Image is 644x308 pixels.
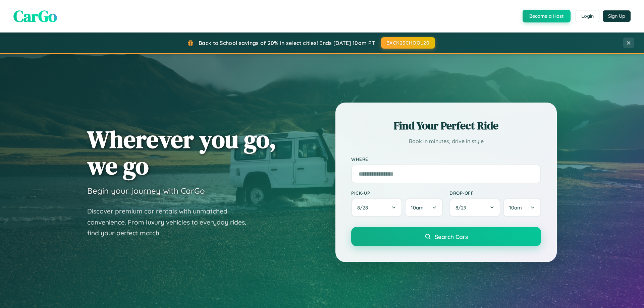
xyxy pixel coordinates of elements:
h2: Find Your Perfect Ride [351,118,541,133]
button: 8/28 [351,198,402,217]
label: Pick-up [351,190,443,196]
span: 8 / 28 [357,204,371,211]
button: Sign Up [603,10,631,22]
p: Discover premium car rentals with unmatched convenience. From luxury vehicles to everyday rides, ... [87,206,255,239]
span: 8 / 29 [455,204,470,211]
span: 10am [509,204,522,211]
h3: Begin your journey with CarGo [87,186,205,196]
button: Become a Host [523,10,571,22]
button: 8/29 [449,198,500,217]
h1: Wherever you go, we go [87,126,276,179]
label: Drop-off [449,190,541,196]
button: BACK2SCHOOL20 [381,37,435,49]
button: Search Cars [351,227,541,246]
button: 10am [405,198,443,217]
span: CarGo [13,5,57,27]
p: Book in minutes, drive in style [351,136,541,146]
button: 10am [503,198,541,217]
span: Back to School savings of 20% in select cities! Ends [DATE] 10am PT. [199,40,376,46]
span: 10am [411,204,424,211]
span: Search Cars [435,233,468,240]
button: Login [576,10,599,22]
label: Where [351,156,541,162]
